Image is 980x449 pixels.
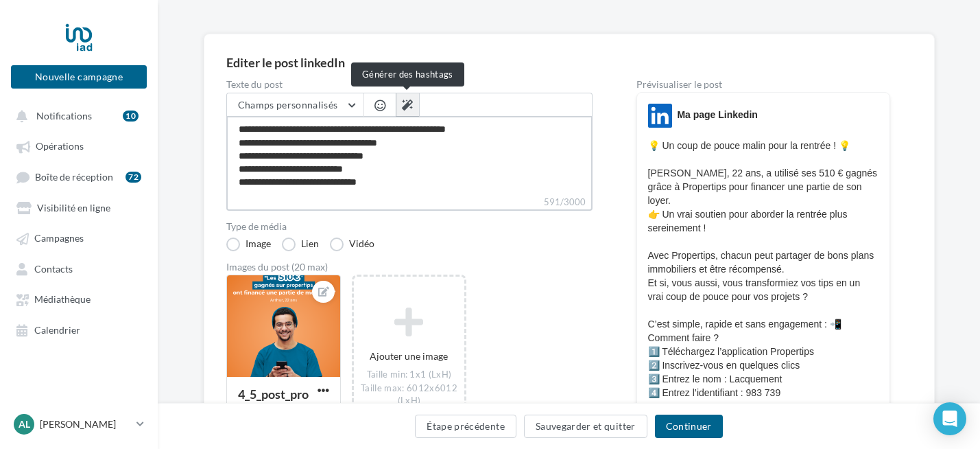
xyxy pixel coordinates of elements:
[11,65,147,89] button: Nouvelle campagne
[126,172,141,183] div: 72
[8,133,150,158] a: Opérations
[8,195,150,220] a: Visibilité en ligne
[636,80,890,89] div: Prévisualiser le post
[8,286,150,311] a: Médiathèque
[226,80,593,89] label: Texte du post
[226,238,271,251] label: Image
[34,233,84,244] span: Campagnes
[36,141,84,152] span: Opérations
[37,202,110,214] span: Visibilité en ligne
[8,103,144,128] button: Notifications 10
[34,324,80,336] span: Calendrier
[8,225,150,250] a: Campagnes
[8,317,150,342] a: Calendrier
[227,93,363,117] button: Champs personnalisés
[238,99,338,111] span: Champs personnalisés
[933,402,966,435] div: Open Intercom Messenger
[415,415,516,438] button: Étape précédente
[34,263,73,275] span: Contacts
[19,417,30,431] span: Al
[226,222,593,231] label: Type de média
[123,111,139,122] div: 10
[226,56,912,69] div: Editer le post linkedIn
[40,417,131,431] p: [PERSON_NAME]
[677,108,757,122] div: Ma page Linkedin
[35,171,113,183] span: Boîte de réception
[351,62,464,87] div: Générer des hashtags
[34,294,91,306] span: Médiathèque
[8,164,150,189] a: Boîte de réception72
[8,256,150,281] a: Contacts
[226,195,593,211] label: 591/3000
[282,238,319,251] label: Lien
[36,110,92,122] span: Notifications
[330,238,374,251] label: Vidéo
[238,387,310,430] div: 4_5_post_propertips_rentree_scolair...
[226,262,593,272] div: Images du post (20 max)
[655,415,723,438] button: Continuer
[524,415,647,438] button: Sauvegarder et quitter
[11,411,147,437] a: Al [PERSON_NAME]
[648,139,879,400] p: 💡 Un coup de pouce malin pour la rentrée ! 💡 [PERSON_NAME], 22 ans, a utilisé ses 510 € gagnés gr...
